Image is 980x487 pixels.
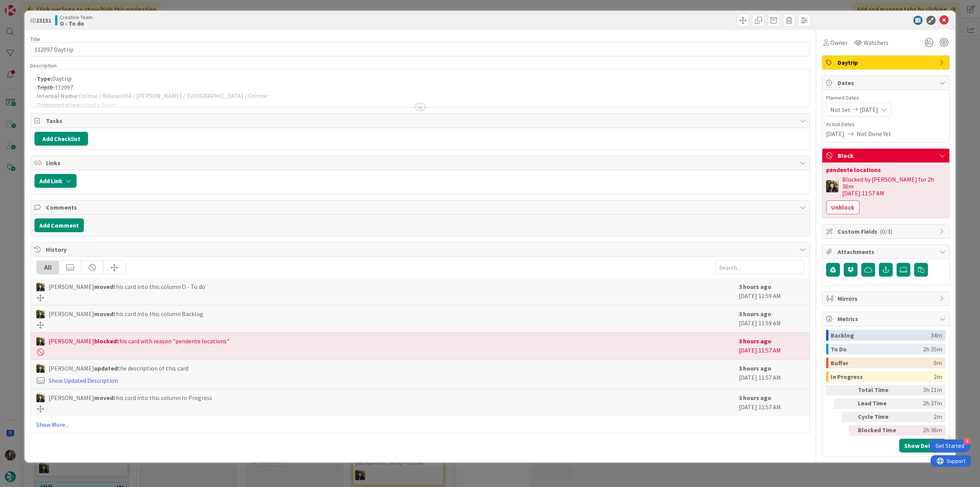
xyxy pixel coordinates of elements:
[831,371,934,382] div: In Progress
[826,167,946,173] div: pendente locations
[715,261,804,274] input: Search...
[36,310,45,318] img: BC
[49,377,118,384] a: Show Updated Description
[858,385,900,395] div: Total Time
[739,283,771,290] b: 3 hours ago
[826,180,838,192] img: BC
[860,105,878,114] span: [DATE]
[964,438,970,444] div: 4
[739,309,804,328] div: [DATE] 11:59 AM
[929,439,970,453] div: Open Get Started checklist, remaining modules: 4
[858,398,900,409] div: Lead Time
[934,357,942,368] div: 0m
[931,330,942,341] div: 34m
[30,16,51,25] span: ID
[49,364,188,373] span: [PERSON_NAME] the description of this card
[830,105,851,114] span: Not Set
[94,310,113,318] b: moved
[94,364,118,372] b: updated
[903,385,942,395] div: 3h 11m
[36,283,45,291] img: BC
[36,337,45,346] img: BC
[37,75,52,82] strong: Type:
[30,43,810,56] input: type card name here...
[36,394,45,402] img: BC
[60,14,93,20] span: Creative Team
[857,129,891,138] span: Not Done Yet
[46,158,796,167] span: Links
[838,247,936,256] span: Attachments
[739,364,771,372] b: 3 hours ago
[37,84,55,91] strong: TripID:
[49,336,229,346] span: [PERSON_NAME] this card with reason "pendente locations"
[49,309,203,318] span: [PERSON_NAME] this card into this column Backlog
[46,116,796,125] span: Tasks
[34,132,88,146] button: Add Checklist
[864,38,889,47] span: Watchers
[94,283,113,290] b: moved
[37,261,59,274] div: All
[94,337,117,345] b: blocked
[36,364,45,373] img: BC
[34,74,806,83] p: - Daytrip
[16,1,35,10] span: Support
[739,310,771,318] b: 3 hours ago
[46,203,796,212] span: Comments
[60,20,93,26] b: O - To do
[923,344,942,354] div: 2h 35m
[838,314,936,323] span: Metrics
[49,282,205,291] span: [PERSON_NAME] this card into this column O - To do
[826,120,946,128] span: Actual Dates
[826,129,844,138] span: [DATE]
[903,425,942,436] div: 2h 36m
[838,294,936,303] span: Mirrors
[826,200,859,214] button: Unblock
[842,176,946,197] div: Blocked by [PERSON_NAME] for 2h 36m [DATE] 11:57 AM
[936,442,964,450] div: Get Started
[838,58,936,67] span: Daytrip
[49,393,212,402] span: [PERSON_NAME] this card into this column In Progress
[739,282,804,301] div: [DATE] 11:59 AM
[94,394,113,402] b: moved
[36,420,804,429] a: Show More...
[739,337,771,345] b: 3 hours ago
[34,83,806,92] p: - 112097
[30,36,40,43] label: Title
[831,344,923,354] div: To Do
[739,364,804,385] div: [DATE] 11:57 AM
[934,371,942,382] div: 2m
[739,336,804,356] div: [DATE] 11:57 AM
[830,38,848,47] span: Owner
[838,151,936,160] span: Block
[899,439,946,453] button: Show Details
[34,218,84,232] button: Add Comment
[831,357,934,368] div: Buffer
[739,394,771,402] b: 3 hours ago
[30,62,57,69] span: Description
[739,393,804,412] div: [DATE] 11:57 AM
[838,227,936,236] span: Custom Fields
[36,16,51,24] b: 23151
[858,412,900,422] div: Cycle Time
[903,398,942,409] div: 2h 37m
[34,174,77,188] button: Add Link
[903,412,942,422] div: 2m
[46,245,796,254] span: History
[831,330,931,341] div: Backlog
[826,94,946,102] span: Planned Dates
[880,228,892,235] span: ( 0/3 )
[838,78,936,87] span: Dates
[858,425,900,436] div: Blocked Time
